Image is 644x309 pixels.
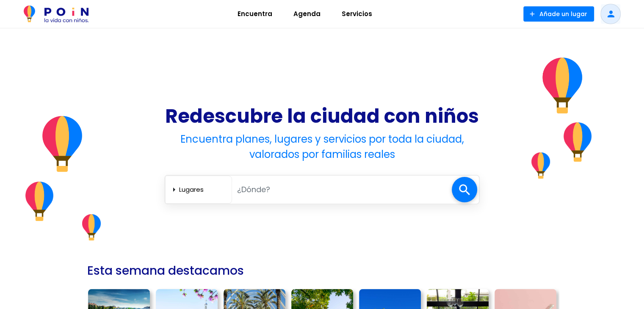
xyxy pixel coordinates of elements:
[283,4,331,24] a: Agenda
[164,104,480,128] h1: Redescubre la ciudad con niños
[227,4,283,24] a: Encuentra
[164,132,480,162] h4: Encuentra planes, lugares y servicios por toda la ciudad, valorados por familias reales
[290,7,324,21] span: Agenda
[523,6,594,22] button: Añade un lugar
[24,6,88,22] img: POiN
[87,260,244,281] h2: Esta semana destacamos
[234,7,276,21] span: Encuentra
[179,182,228,196] select: arrow_right
[169,185,179,195] span: arrow_right
[331,4,383,24] a: Servicios
[338,7,376,21] span: Servicios
[232,181,452,198] input: ¿Dónde?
